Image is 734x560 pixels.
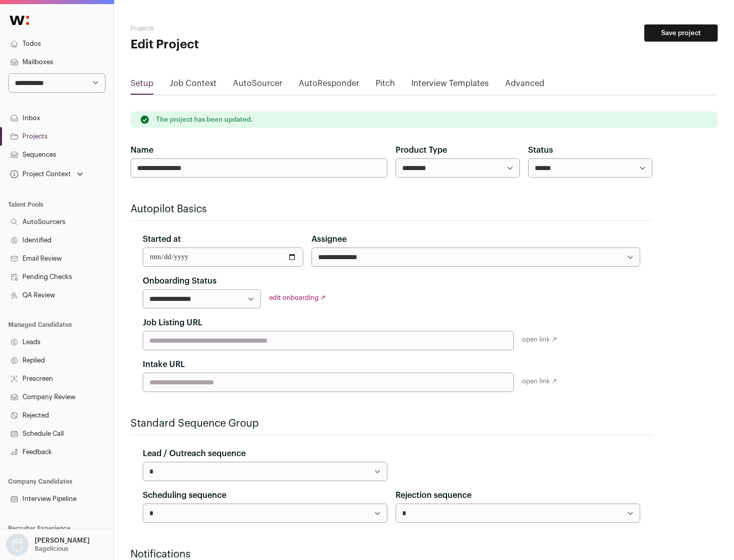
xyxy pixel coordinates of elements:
label: Lead / Outreach sequence [143,447,246,460]
button: Save project [644,24,718,42]
label: Scheduling sequence [143,489,226,501]
label: Status [528,144,553,156]
label: Rejection sequence [396,489,471,501]
a: Job Context [170,77,217,94]
label: Onboarding Status [143,275,217,287]
a: Pitch [376,77,395,94]
label: Intake URL [143,358,185,371]
div: Project Context [8,170,71,178]
button: Open dropdown [4,534,92,556]
img: Wellfound [4,10,35,31]
a: edit onboarding ↗ [269,294,326,301]
label: Product Type [396,144,447,156]
p: The project has been updated. [156,116,253,124]
a: Advanced [505,77,544,94]
a: Setup [130,77,153,94]
p: Bagelicious [35,545,68,553]
p: [PERSON_NAME] [35,537,90,545]
button: Open dropdown [8,167,85,181]
h2: Projects [130,24,326,33]
h2: Standard Sequence Group [130,416,652,431]
label: Name [130,144,153,156]
label: Job Listing URL [143,317,202,329]
a: Interview Templates [411,77,489,94]
img: nopic.png [6,534,29,556]
a: AutoResponder [299,77,359,94]
h1: Edit Project [130,37,326,53]
label: Assignee [311,233,347,245]
a: AutoSourcer [233,77,282,94]
label: Started at [143,233,181,245]
h2: Autopilot Basics [130,202,652,216]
